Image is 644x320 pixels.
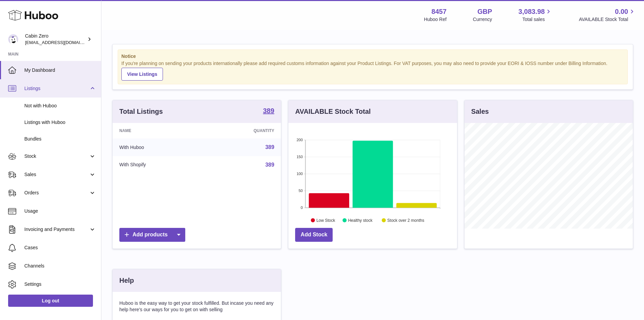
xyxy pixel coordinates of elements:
text: 100 [296,172,303,176]
span: Usage [24,208,96,214]
span: [EMAIL_ADDRESS][DOMAIN_NAME] [25,40,99,45]
strong: GBP [477,7,492,16]
a: 389 [265,144,275,150]
span: Bundles [24,136,96,142]
span: Stock [24,153,89,159]
th: Quantity [204,123,281,138]
td: With Shopify [113,156,204,174]
span: Cases [24,244,96,251]
span: 3,083.98 [519,7,545,16]
span: Channels [24,263,96,269]
span: Listings [24,85,89,92]
span: AVAILABLE Stock Total [579,16,636,23]
a: View Listings [121,68,163,81]
span: Listings with Huboo [24,119,96,126]
th: Name [113,123,204,138]
text: Stock over 2 months [387,218,424,222]
text: 200 [296,138,303,142]
strong: Notice [121,53,624,60]
text: 50 [299,189,303,193]
h3: Total Listings [119,107,163,116]
a: 389 [263,107,274,115]
span: Invoicing and Payments [24,226,89,233]
div: Huboo Ref [424,16,447,23]
a: Add Stock [295,228,333,242]
a: Log out [8,295,93,307]
text: Low Stock [316,218,335,222]
a: 389 [265,162,275,168]
text: 150 [296,155,303,159]
span: My Dashboard [24,67,96,73]
span: Not with Huboo [24,103,96,109]
span: 0.00 [615,7,628,16]
span: Orders [24,190,89,196]
strong: 8457 [431,7,447,16]
div: Currency [473,16,492,23]
span: Sales [24,171,89,178]
h3: Help [119,276,134,285]
h3: Sales [471,107,489,116]
img: internalAdmin-8457@internal.huboo.com [8,34,18,44]
a: 0.00 AVAILABLE Stock Total [579,7,636,23]
div: Cabin Zero [25,33,86,46]
text: Healthy stock [348,218,373,222]
text: 0 [301,206,303,210]
span: Settings [24,281,96,287]
p: Huboo is the easy way to get your stock fulfilled. But incase you need any help here's our ways f... [119,300,274,313]
span: Total sales [522,16,552,23]
strong: 389 [263,107,274,114]
div: If you're planning on sending your products internationally please add required customs informati... [121,60,624,81]
h3: AVAILABLE Stock Total [295,107,371,116]
a: Add products [119,228,185,242]
td: With Huboo [113,138,204,156]
a: 3,083.98 Total sales [519,7,553,23]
